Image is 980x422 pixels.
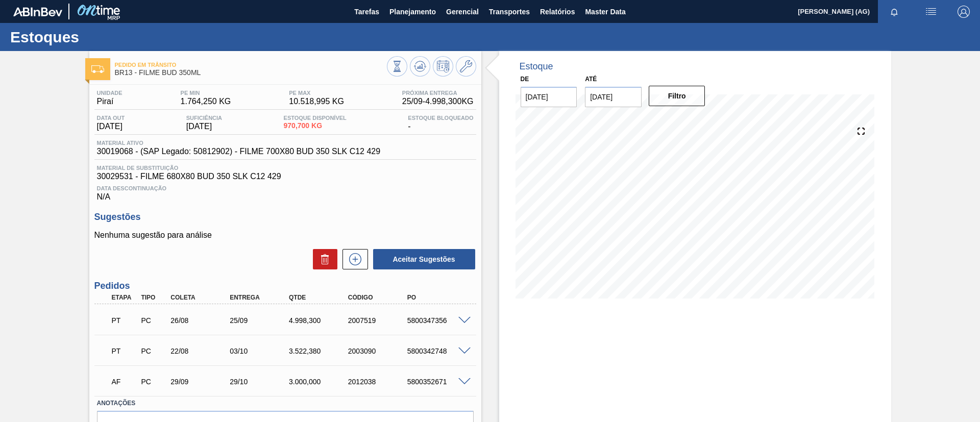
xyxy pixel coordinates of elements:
[958,6,970,18] img: Logout
[410,56,430,77] button: Atualizar Gráfico
[112,347,137,355] p: PT
[405,347,471,355] div: 5800342748
[186,115,222,121] span: Suficiência
[433,56,453,77] button: Programar Estoque
[373,249,475,269] button: Aceitar Sugestões
[138,347,169,355] div: Pedido de Compra
[878,5,911,19] button: Notificações
[168,347,234,355] div: 22/08/2025
[168,294,234,301] div: Coleta
[289,97,344,106] span: 10.518,995 KG
[109,370,140,393] div: Aguardando Faturamento
[109,309,140,332] div: Pedido em Trânsito
[97,172,474,181] span: 30029531 - FILME 680X80 BUD 350 SLK C12 429
[585,87,642,107] input: dd/mm/yyyy
[97,185,474,191] span: Data Descontinuação
[109,340,140,362] div: Pedido em Trânsito
[227,294,293,301] div: Entrega
[181,97,231,106] span: 1.764,250 KG
[284,122,347,130] span: 970,700 KG
[109,294,140,301] div: Etapa
[97,165,474,171] span: Material de Substituição
[97,90,122,96] span: Unidade
[402,90,474,96] span: Próxima Entrega
[354,6,379,18] span: Tarefas
[97,140,381,146] span: Material ativo
[168,316,234,325] div: 26/08/2025
[186,122,222,131] span: [DATE]
[405,115,476,131] div: -
[286,347,353,355] div: 3.522,380
[286,378,353,386] div: 3.000,000
[405,378,471,386] div: 5800352671
[138,378,169,386] div: Pedido de Compra
[94,281,476,291] h3: Pedidos
[97,97,122,106] span: Piraí
[112,378,137,386] p: AF
[10,31,191,43] h1: Estoques
[408,115,473,121] span: Estoque Bloqueado
[286,294,353,301] div: Qtde
[94,181,476,202] div: N/A
[649,86,705,106] button: Filtro
[585,6,625,18] span: Master Data
[168,378,234,386] div: 29/09/2025
[97,122,125,131] span: [DATE]
[227,347,293,355] div: 03/10/2025
[521,87,577,107] input: dd/mm/yyyy
[456,56,476,77] button: Ir ao Master Data / Geral
[405,316,471,325] div: 5800347356
[925,6,937,18] img: userActions
[138,294,169,301] div: Tipo
[308,249,337,269] div: Excluir Sugestões
[389,6,436,18] span: Planejamento
[227,316,293,325] div: 25/09/2025
[540,6,575,18] span: Relatórios
[97,396,474,411] label: Anotações
[289,90,344,96] span: PE MAX
[346,316,412,325] div: 2007519
[91,65,104,73] img: Ícone
[368,248,476,270] div: Aceitar Sugestões
[13,7,62,16] img: TNhmsLtSVTkK8tSr43FrP2fwEKptu5GPRR3wAAAABJRU5ErkJggg==
[405,294,471,301] div: PO
[585,76,597,83] label: Até
[227,378,293,386] div: 29/10/2025
[112,316,137,325] p: PT
[97,115,125,121] span: Data out
[520,61,553,72] div: Estoque
[115,62,387,68] span: Pedido em Trânsito
[446,6,479,18] span: Gerencial
[521,76,529,83] label: De
[387,56,407,77] button: Visão Geral dos Estoques
[402,97,474,106] span: 25/09 - 4.998,300 KG
[346,347,412,355] div: 2003090
[94,212,476,222] h3: Sugestões
[489,6,530,18] span: Transportes
[286,316,353,325] div: 4.998,300
[94,231,476,240] p: Nenhuma sugestão para análise
[346,294,412,301] div: Código
[346,378,412,386] div: 2012038
[97,147,381,156] span: 30019068 - (SAP Legado: 50812902) - FILME 700X80 BUD 350 SLK C12 429
[337,249,368,269] div: Nova sugestão
[138,316,169,325] div: Pedido de Compra
[181,90,231,96] span: PE MIN
[284,115,347,121] span: Estoque Disponível
[115,69,387,77] span: BR13 - FILME BUD 350ML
